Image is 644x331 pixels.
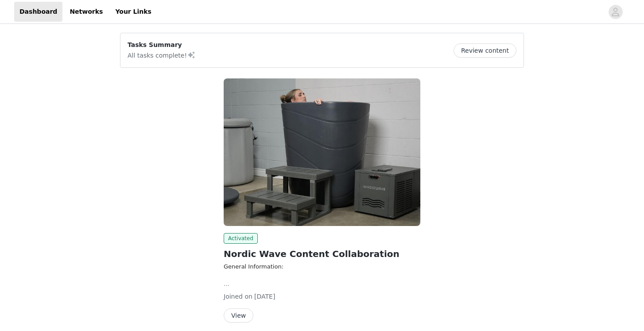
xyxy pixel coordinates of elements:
[224,293,252,300] span: Joined on
[224,308,253,323] button: View
[224,262,420,271] h3: General Information:
[254,293,275,300] span: [DATE]
[224,247,420,261] h2: Nordic Wave Content Collaboration
[128,50,196,60] p: All tasks complete!
[110,2,157,22] a: Your Links
[454,43,516,58] button: Review content
[611,5,620,19] div: avatar
[128,40,196,50] p: Tasks Summary
[64,2,108,22] a: Networks
[224,233,258,244] span: Activated
[224,312,253,319] a: View
[224,78,420,226] img: Nordic Wave (Joybyte)
[14,2,62,22] a: Dashboard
